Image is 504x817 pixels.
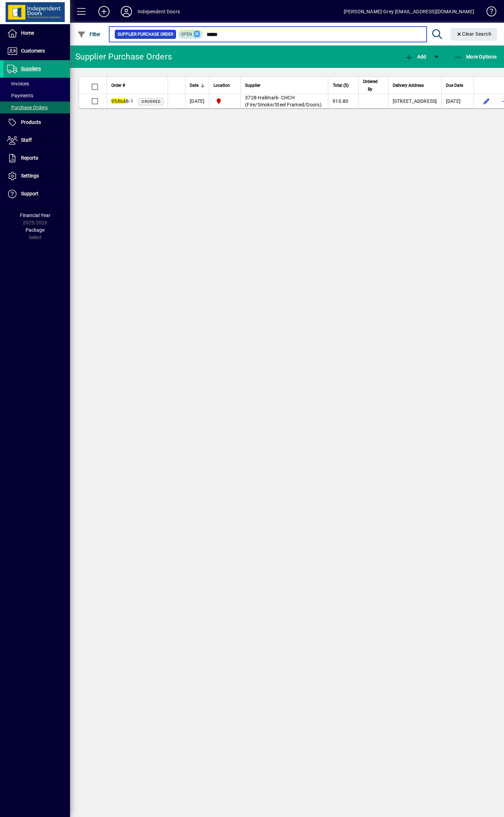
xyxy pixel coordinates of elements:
span: Reports [21,155,38,161]
a: Support [3,185,70,203]
div: Due Date [446,82,469,89]
div: Total ($) [332,82,355,89]
div: Date [190,82,205,89]
span: B-1 [111,98,133,104]
button: Profile [115,5,138,18]
span: Financial Year [20,212,50,218]
a: Purchase Orders [3,102,70,113]
a: Invoices [3,78,70,90]
span: 3728 [245,95,257,100]
span: Products [21,119,41,125]
span: Christchurch [213,97,236,105]
button: Add [403,50,428,63]
div: Location [213,82,236,89]
a: Customers [3,42,70,60]
button: Add [93,5,115,18]
div: [PERSON_NAME]-Grey [EMAIL_ADDRESS][DOMAIN_NAME] [344,6,474,17]
span: Clear Search [456,31,492,37]
a: Settings [3,167,70,185]
span: Hallmark- CHCH (Fire/Smoke/Steel Framed/Doors) [245,95,322,107]
a: Products [3,114,70,131]
span: Purchase Orders [7,105,48,110]
span: Order # [111,82,125,89]
mat-chip: Completion Status: Open [178,30,203,39]
td: 910.80 [328,94,358,108]
span: Settings [21,173,39,179]
a: Staff [3,132,70,149]
span: Invoices [7,81,29,86]
td: [DATE] [185,94,209,108]
span: Customers [21,48,45,54]
span: Supplier [245,82,260,89]
span: Payments [7,93,33,98]
span: Location [213,82,230,89]
span: Total ($) [333,82,349,89]
em: 95864 [111,98,126,104]
div: Ordered By [363,78,384,93]
a: Knowledge Base [481,1,495,24]
span: Home [21,30,34,36]
span: Ordered By [363,78,378,93]
button: Clear [450,28,497,41]
div: Supplier Purchase Orders [75,51,172,62]
div: Order # [111,82,163,89]
div: Independent Doors [138,6,180,17]
td: [STREET_ADDRESS] [388,94,441,108]
button: Edit [481,96,492,107]
div: Supplier [245,82,324,89]
a: Home [3,25,70,42]
td: [DATE] [441,94,474,108]
a: Payments [3,90,70,102]
span: Delivery Address [393,82,424,89]
span: Staff [21,137,32,143]
span: Add [405,54,426,60]
span: Package [26,227,44,233]
button: Filter [76,28,103,41]
span: Suppliers [21,66,41,71]
span: Supplier Purchase Order [118,31,173,38]
span: Filter [77,32,101,37]
span: More Options [454,54,497,60]
span: Date [190,82,198,89]
span: Open [181,32,192,37]
button: More Options [453,50,499,63]
span: Support [21,191,38,196]
span: Due Date [446,82,463,89]
a: Reports [3,149,70,167]
td: - [240,94,328,108]
span: Ordered [141,99,161,104]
